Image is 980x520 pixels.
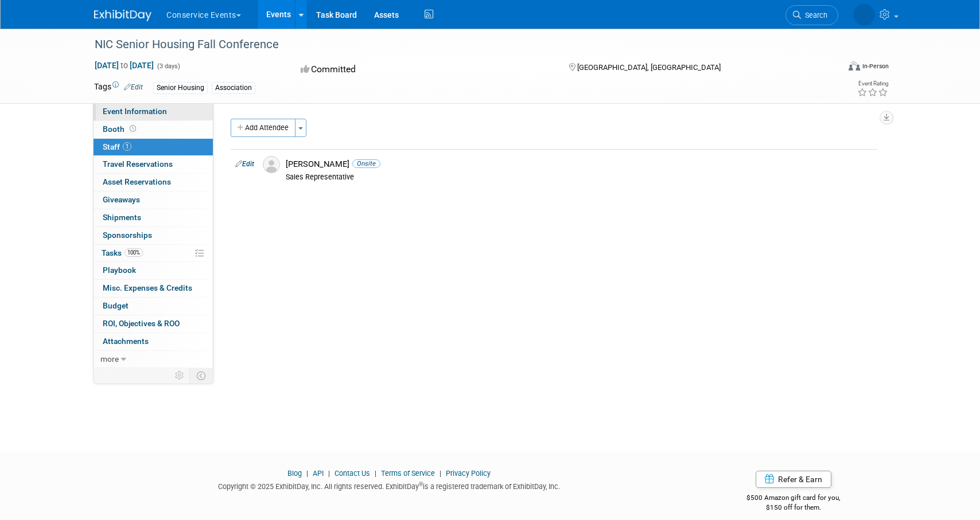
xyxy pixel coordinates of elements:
[94,209,213,226] a: Shipments
[94,121,213,138] a: Booth
[577,63,721,72] span: [GEOGRAPHIC_DATA], [GEOGRAPHIC_DATA]
[857,81,888,87] div: Event Rating
[123,142,131,151] span: 1
[102,248,143,257] span: Tasks
[862,62,889,71] div: In-Person
[153,82,208,94] div: Senior Housing
[701,503,886,513] div: $150 off for them.
[103,195,140,204] span: Giveaways
[103,177,171,186] span: Asset Reservations
[94,298,213,315] a: Budget
[287,469,302,478] a: Blog
[94,479,684,492] div: Copyright © 2025 ExhibitDay, Inc. All rights reserved. ExhibitDay is a registered trademark of Ex...
[304,469,311,478] span: |
[94,60,154,71] span: [DATE] [DATE]
[94,280,213,297] a: Misc. Expenses & Credits
[103,142,131,151] span: Staff
[263,156,280,173] img: Associate-Profile-5.png
[853,4,875,26] img: Kellianne Gammill
[190,368,213,383] td: Toggle Event Tabs
[103,230,152,240] span: Sponsorships
[94,81,143,94] td: Tags
[94,191,213,209] a: Giveaways
[849,61,860,71] img: Format-Inperson.png
[785,5,838,25] a: Search
[103,283,192,292] span: Misc. Expenses & Credits
[103,124,138,134] span: Booth
[100,354,119,363] span: more
[437,469,444,478] span: |
[286,173,873,182] div: Sales Representative
[771,60,889,77] div: Event Format
[352,159,380,168] span: Onsite
[94,174,213,191] a: Asset Reservations
[103,159,173,169] span: Travel Reservations
[231,119,295,137] button: Add Attendee
[381,469,435,478] a: Terms of Service
[103,337,149,346] span: Attachments
[103,301,129,310] span: Budget
[94,227,213,244] a: Sponsorships
[372,469,379,478] span: |
[94,245,213,262] a: Tasks100%
[297,60,551,80] div: Committed
[170,368,190,383] td: Personalize Event Tab Strip
[235,160,254,168] a: Edit
[103,107,167,116] span: Event Information
[94,262,213,279] a: Playbook
[313,469,324,478] a: API
[156,62,180,70] span: (3 days)
[212,82,255,94] div: Association
[286,159,873,170] div: [PERSON_NAME]
[91,34,821,55] div: NIC Senior Housing Fall Conference
[124,83,143,91] a: Edit
[446,469,491,478] a: Privacy Policy
[701,486,886,512] div: $500 Amazon gift card for you,
[94,139,213,156] a: Staff1
[103,319,180,328] span: ROI, Objectives & ROO
[94,10,151,21] img: ExhibitDay
[103,213,141,222] span: Shipments
[94,315,213,333] a: ROI, Objectives & ROO
[801,11,827,19] span: Search
[103,265,136,275] span: Playbook
[127,124,138,133] span: Booth not reserved yet
[325,469,333,478] span: |
[419,481,423,487] sup: ®
[94,351,213,368] a: more
[94,103,213,120] a: Event Information
[94,333,213,350] a: Attachments
[335,469,370,478] a: Contact Us
[94,156,213,173] a: Travel Reservations
[756,471,831,488] a: Refer & Earn
[119,61,130,70] span: to
[125,248,143,257] span: 100%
